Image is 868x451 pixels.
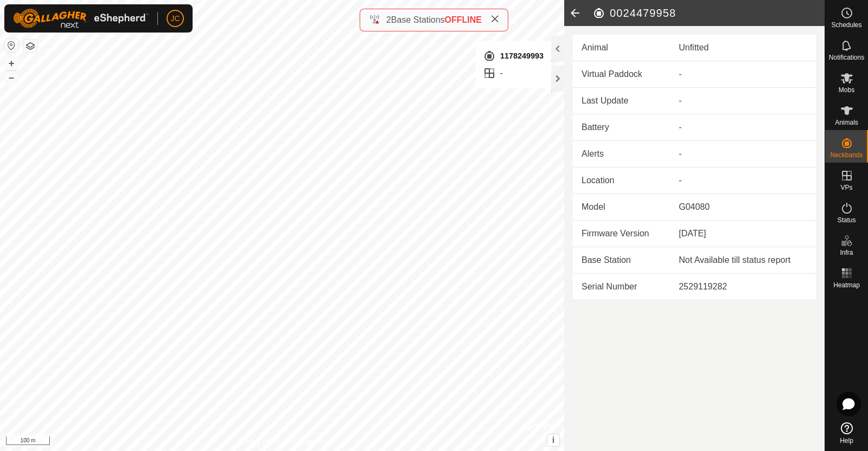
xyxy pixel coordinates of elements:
[391,15,445,24] span: Base Stations
[239,437,280,447] a: Privacy Policy
[386,15,391,24] span: 2
[830,152,863,158] span: Neckbands
[840,437,853,444] span: Help
[170,13,180,24] span: JC
[13,9,149,28] img: Gallagher Logo
[483,49,544,62] div: 1178249993
[592,7,825,20] h2: 0024479958
[483,67,544,80] div: -
[839,87,854,93] span: Mobs
[573,194,670,221] td: Model
[679,69,681,79] app-display-virtual-paddock-transition: -
[679,121,807,134] div: -
[573,61,670,88] td: Virtual Paddock
[679,41,807,54] div: Unfitted
[573,35,670,61] td: Animal
[837,217,856,223] span: Status
[573,141,670,167] td: Alerts
[679,227,807,240] div: [DATE]
[573,247,670,274] td: Base Station
[573,274,670,300] td: Serial Number
[840,184,852,191] span: VPs
[840,249,853,256] span: Infra
[573,88,670,114] td: Last Update
[833,282,860,288] span: Heatmap
[5,57,18,70] button: +
[835,119,858,126] span: Animals
[679,201,807,214] div: G04080
[679,280,807,293] div: 2529119282
[679,254,807,267] div: Not Available till status report
[825,418,868,448] a: Help
[5,39,18,52] button: Reset Map
[5,71,18,84] button: –
[670,141,816,167] td: -
[573,167,670,194] td: Location
[24,40,37,53] button: Map Layers
[831,22,861,28] span: Schedules
[679,94,807,107] div: -
[829,54,864,61] span: Notifications
[573,114,670,141] td: Battery
[573,221,670,247] td: Firmware Version
[547,434,559,446] button: i
[679,174,807,187] div: -
[445,15,482,24] span: OFFLINE
[293,437,325,447] a: Contact Us
[552,435,554,444] span: i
